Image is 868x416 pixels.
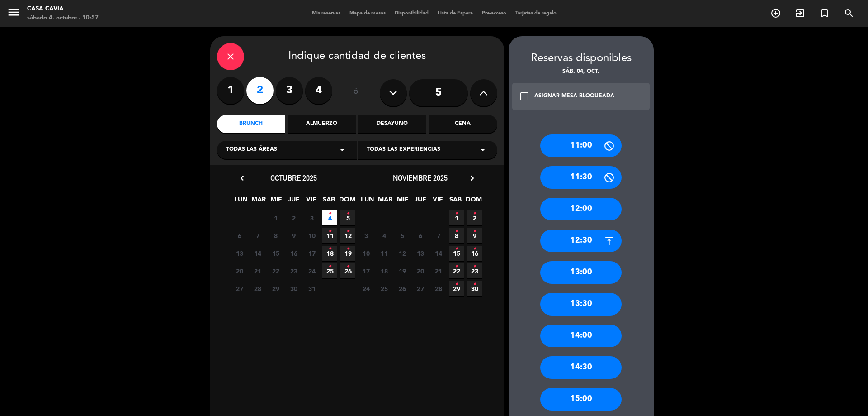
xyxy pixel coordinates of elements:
span: 29 [268,281,283,296]
span: Pre-acceso [477,11,511,16]
i: • [455,242,458,256]
span: 13 [232,246,247,261]
i: • [473,206,476,221]
span: 20 [413,263,428,278]
span: 30 [467,281,482,296]
span: 25 [377,281,392,296]
span: 16 [467,246,482,261]
span: 21 [431,263,446,278]
span: 17 [304,246,319,261]
span: 19 [395,263,410,278]
i: • [473,224,476,239]
span: Lista de Espera [433,11,477,16]
span: JUE [286,194,301,209]
span: 3 [359,228,373,243]
span: 19 [340,246,355,261]
i: add_circle_outline [770,8,781,19]
span: 15 [449,246,464,261]
div: sáb. 04, oct. [509,67,654,77]
span: 30 [286,281,301,296]
div: Cena [429,115,497,133]
div: Indique cantidad de clientes [217,43,497,70]
span: 28 [250,281,265,296]
span: 22 [449,263,464,278]
span: 18 [322,246,337,261]
button: menu [7,5,20,22]
span: Mapa de mesas [345,11,390,16]
span: 4 [377,228,392,243]
span: octubre 2025 [270,173,317,182]
span: noviembre 2025 [393,173,448,182]
div: 13:30 [540,293,622,316]
i: search [844,8,854,19]
span: LUN [233,194,248,209]
span: JUE [413,194,428,209]
span: 27 [413,281,428,296]
span: 17 [359,263,373,278]
i: • [346,259,349,274]
i: • [455,224,458,239]
span: 25 [322,263,337,278]
div: 12:00 [540,198,622,220]
i: • [328,224,331,239]
span: Tarjetas de regalo [511,11,561,16]
span: 3 [304,210,319,225]
span: SAB [321,194,336,209]
span: LUN [360,194,375,209]
span: 23 [467,263,482,278]
span: 28 [431,281,446,296]
div: Desayuno [358,115,426,133]
div: 15:00 [540,388,622,411]
span: 26 [340,263,355,278]
span: MIE [395,194,410,209]
span: 26 [395,281,410,296]
div: 12:30 [540,230,622,252]
i: • [473,259,476,274]
div: 11:30 [540,166,622,189]
div: 14:00 [540,325,622,347]
i: arrow_drop_down [337,144,348,155]
span: 31 [304,281,319,296]
span: 16 [286,246,301,261]
span: MAR [377,194,392,209]
span: 5 [340,210,355,225]
span: 9 [467,228,482,243]
span: 22 [268,263,283,278]
span: 24 [359,281,373,296]
div: ó [341,77,371,109]
span: DOM [466,194,481,209]
i: arrow_drop_down [477,144,488,155]
div: 11:00 [540,134,622,157]
i: turned_in_not [819,8,830,19]
span: 8 [268,228,283,243]
i: • [473,277,476,292]
span: 6 [413,228,428,243]
span: MIE [269,194,283,209]
span: 8 [449,228,464,243]
span: 1 [268,210,283,225]
label: 2 [246,77,274,104]
i: • [455,277,458,292]
span: 23 [286,263,301,278]
i: • [328,206,331,221]
div: sábado 4. octubre - 10:57 [27,14,99,23]
span: 7 [431,228,446,243]
span: 1 [449,210,464,225]
span: 21 [250,263,265,278]
span: Todas las experiencias [367,145,440,154]
label: 4 [305,77,332,104]
span: 12 [340,228,355,243]
span: 24 [304,263,319,278]
span: VIE [430,194,445,209]
i: close [225,51,236,62]
span: 5 [395,228,410,243]
i: menu [7,5,20,19]
span: 2 [467,210,482,225]
i: chevron_left [237,173,247,183]
i: • [455,206,458,221]
span: 11 [377,246,392,261]
i: chevron_right [467,173,477,183]
span: 29 [449,281,464,296]
span: 13 [413,246,428,261]
span: 14 [431,246,446,261]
